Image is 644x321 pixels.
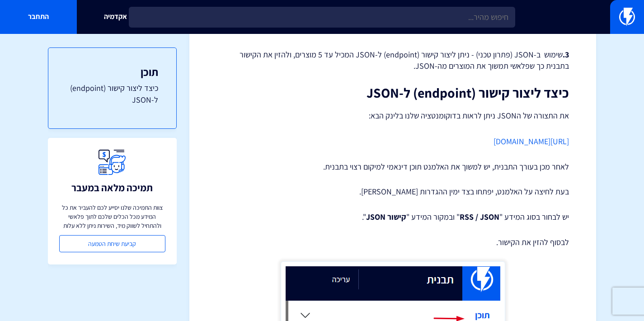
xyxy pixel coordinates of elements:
[216,161,569,173] p: לאחר מכן בעורך התבנית, יש למשוך את האלמנט תוכן דינאמי למיקום רצוי בתבנית.
[216,211,569,223] p: יש לבחור בסוג המידע " " ובמקור המידע " ".
[563,49,569,60] strong: 3.
[59,235,165,252] a: קביעת שיחת הטמעה
[216,49,569,72] p: שימוש ב-JSON (פתרון טכני) - ניתן ליצור קישור (endpoint) ל-JSON המכיל עד 5 מוצרים, ולהזין את הקישו...
[71,182,153,193] h3: תמיכה מלאה במעבר
[366,212,406,222] strong: קישור JSON
[216,85,569,100] h2: כיצד ליצור קישור (endpoint) ל-JSON
[216,109,569,122] p: את התצורה של הJSON ניתן לראות בדוקומנטציה שלנו בלינק הבא:
[66,82,158,105] a: כיצד ליצור קישור (endpoint) ל-JSON
[468,24,542,34] a: ניתן לקרוא בהרחבה כאן.
[460,212,499,222] strong: RSS / JSON
[66,66,158,78] h3: תוכן
[216,236,569,248] p: לבסוף להזין את הקישור.
[216,186,569,198] p: בעת לחיצה על האלמנט, יפתחו בצד ימין ההגדרות [PERSON_NAME].
[129,7,515,28] input: חיפוש מהיר...
[494,136,569,146] a: [URL][DOMAIN_NAME]
[59,203,165,230] p: צוות התמיכה שלנו יסייע לכם להעביר את כל המידע מכל הכלים שלכם לתוך פלאשי ולהתחיל לשווק מיד, השירות...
